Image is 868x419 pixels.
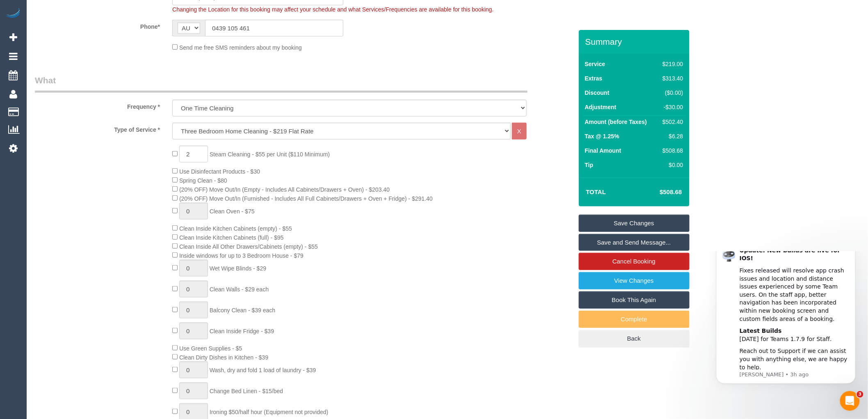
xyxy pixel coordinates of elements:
[179,345,242,352] span: Use Green Supplies - $5
[35,74,528,93] legend: What
[210,409,329,415] span: Ironing $50/half hour (Equipment not provided)
[36,76,146,92] div: [DATE] for Teams 1.7.9 for Staff.
[210,151,330,158] span: Steam Cleaning - $55 per Unit ($110 Minimum)
[857,391,863,398] span: 3
[579,234,690,251] a: Save and Send Message...
[36,96,146,120] div: Reach out to Support if we can assist you with anything else, we are happy to help.
[579,253,690,270] a: Cancel Booking
[659,147,683,155] div: $508.68
[172,6,493,13] span: Changing the Location for this booking may affect your schedule and what Services/Frequencies are...
[585,147,621,155] label: Final Amount
[179,168,260,175] span: Use Disinfectant Products - $30
[585,132,619,140] label: Tax @ 1.25%
[585,60,605,68] label: Service
[579,291,690,309] a: Book This Again
[659,89,683,97] div: ($0.00)
[36,120,146,127] p: Message from Ellie, sent 3h ago
[29,20,166,31] label: Phone*
[659,60,683,68] div: $219.00
[29,123,166,134] label: Type of Service *
[210,328,274,334] span: Clean Inside Fridge - $39
[579,330,690,347] a: Back
[659,132,683,140] div: $6.28
[179,186,390,193] span: (20% OFF) Move Out/In (Empty - Includes All Cabinets/Drawers + Oven) - $203.40
[659,161,683,169] div: $0.00
[210,208,255,215] span: Clean Oven - $75
[179,252,304,259] span: Inside windows for up to 3 Bedroom House - $79
[210,307,275,314] span: Balcony Clean - $39 each
[36,76,78,83] b: Latest Builds
[635,189,682,196] h4: $508.68
[210,286,269,293] span: Clean Walls - $29 each
[840,391,860,411] iframe: Intercom live chat
[659,118,683,126] div: $502.40
[29,100,166,111] label: Frequency *
[585,161,594,169] label: Tip
[659,74,683,82] div: $313.40
[205,20,343,37] input: Phone*
[179,44,302,51] span: Send me free SMS reminders about my booking
[210,388,283,394] span: Change Bed Linen - $15/bed
[36,16,146,72] div: Fixes released will resolve app crash issues and location and distance issues experienced by some...
[5,8,21,20] img: Automaid Logo
[585,103,617,111] label: Adjustment
[659,103,683,111] div: -$30.00
[210,265,266,272] span: Wet Wipe Blinds - $29
[585,118,647,126] label: Amount (before Taxes)
[179,243,318,250] span: Clean Inside All Other Drawers/Cabinets (empty) - $55
[179,177,227,184] span: Spring Clean - $80
[586,188,606,195] strong: Total
[585,89,610,97] label: Discount
[585,74,603,82] label: Extras
[579,272,690,289] a: View Changes
[179,354,268,361] span: Clean Dirty Dishes in Kitchen - $39
[179,225,292,232] span: Clean Inside Kitchen Cabinets (empty) - $55
[210,367,316,373] span: Wash, dry and fold 1 load of laundry - $39
[179,195,433,202] span: (20% OFF) Move Out/In (Furnished - Includes All Full Cabinets/Drawers + Oven + Fridge) - $291.40
[179,234,283,241] span: Clean Inside Kitchen Cabinets (full) - $95
[585,37,685,46] h3: Summary
[579,215,690,232] a: Save Changes
[704,251,868,397] iframe: Intercom notifications message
